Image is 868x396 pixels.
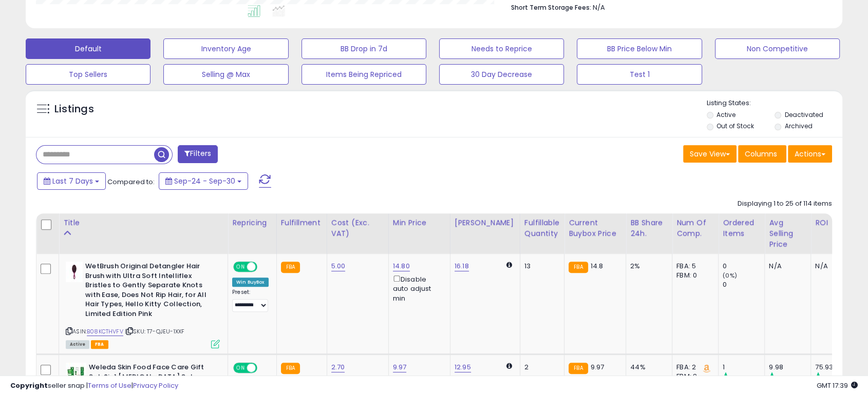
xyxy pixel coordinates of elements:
[455,217,516,228] div: [PERSON_NAME]
[232,217,272,228] div: Repricing
[234,364,247,372] span: ON
[591,362,605,372] span: 9.97
[630,363,664,372] div: 44%
[234,263,247,271] span: ON
[630,217,668,239] div: BB Share 24h.
[133,381,178,390] a: Privacy Policy
[331,261,346,271] a: 5.00
[455,261,469,271] a: 16.18
[331,217,384,239] div: Cost (Exc. VAT)
[569,217,621,239] div: Current Buybox Price
[524,217,560,239] div: Fulfillable Quantity
[676,363,710,372] div: FBA: 2
[54,102,94,116] h5: Listings
[577,38,702,59] button: BB Price Below Min
[174,176,235,186] span: Sep-24 - Sep-30
[10,381,48,390] strong: Copyright
[256,263,272,271] span: OFF
[707,98,842,108] p: Listing States:
[439,64,564,85] button: 30 Day Decrease
[281,217,323,228] div: Fulfillment
[769,262,803,271] div: N/A
[66,363,86,383] img: 41wEg-IbMLL._SL40_.jpg
[331,362,345,372] a: 2.70
[815,262,849,271] div: N/A
[455,362,471,372] a: 12.95
[769,363,810,372] div: 9.98
[88,381,131,390] a: Terms of Use
[26,64,150,85] button: Top Sellers
[393,362,407,372] a: 9.97
[281,363,300,374] small: FBA
[63,217,223,228] div: Title
[66,340,89,349] span: All listings currently available for purchase on Amazon
[769,217,806,250] div: Avg Selling Price
[163,38,288,59] button: Inventory Age
[569,363,588,374] small: FBA
[591,261,603,271] span: 14.8
[393,261,410,271] a: 14.80
[524,262,556,271] div: 13
[676,262,710,271] div: FBA: 5
[524,363,556,372] div: 2
[683,145,737,163] button: Save View
[738,145,786,163] button: Columns
[723,363,764,372] div: 1
[593,3,605,12] span: N/A
[91,340,108,349] span: FBA
[630,262,664,271] div: 2%
[26,38,150,59] button: Default
[66,262,83,282] img: 31rrTKX9wRL._SL40_.jpg
[723,217,760,239] div: Ordered Items
[788,145,832,163] button: Actions
[393,273,442,303] div: Disable auto adjust min
[577,64,702,85] button: Test 1
[817,381,858,390] span: 2025-10-8 17:39 GMT
[393,217,446,228] div: Min Price
[511,3,591,12] b: Short Term Storage Fees:
[232,278,269,287] div: Win BuyBox
[676,271,710,280] div: FBM: 0
[715,38,840,59] button: Non Competitive
[815,217,853,228] div: ROI
[87,327,123,336] a: B08KCTHVFV
[66,262,220,347] div: ASIN:
[301,64,426,85] button: Items Being Repriced
[723,271,737,280] small: (0%)
[676,217,714,239] div: Num of Comp.
[716,110,735,119] label: Active
[159,172,248,190] button: Sep-24 - Sep-30
[37,172,106,190] button: Last 7 Days
[785,122,813,130] label: Archived
[569,262,588,273] small: FBA
[52,176,93,186] span: Last 7 Days
[281,262,300,273] small: FBA
[107,177,155,187] span: Compared to:
[738,199,832,209] div: Displaying 1 to 25 of 114 items
[125,327,184,335] span: | SKU: T7-QJEU-1XXF
[785,110,823,119] label: Deactivated
[10,381,178,391] div: seller snap | |
[745,149,777,159] span: Columns
[716,122,754,130] label: Out of Stock
[85,262,210,321] b: WetBrush Original Detangler Hair Brush with Ultra Soft Intelliflex Bristles to Gently Separate Kn...
[815,363,857,372] div: 75.93%
[178,145,218,163] button: Filters
[439,38,564,59] button: Needs to Reprice
[163,64,288,85] button: Selling @ Max
[301,38,426,59] button: BB Drop in 7d
[723,262,764,271] div: 0
[723,280,764,289] div: 0
[232,289,269,312] div: Preset:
